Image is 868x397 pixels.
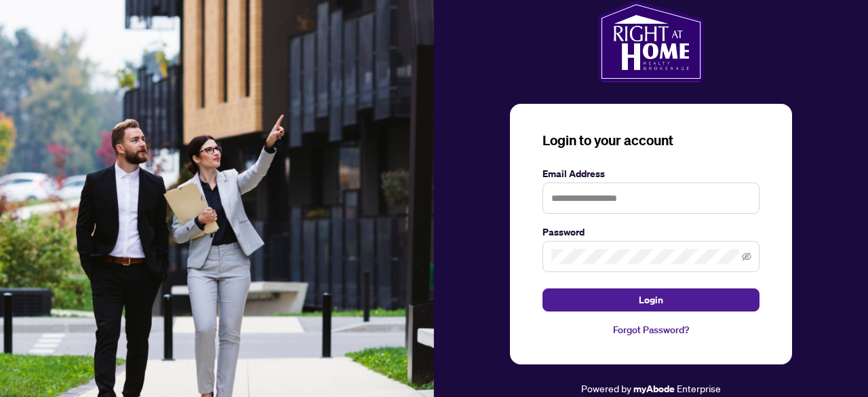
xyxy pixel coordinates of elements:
[542,131,759,150] h3: Login to your account
[542,288,759,311] button: Login
[639,289,663,311] span: Login
[677,382,721,394] span: Enterprise
[542,322,759,337] a: Forgot Password?
[581,382,631,394] span: Powered by
[633,381,675,396] a: myAbode
[542,166,759,181] label: Email Address
[598,1,703,82] img: ma-logo
[742,252,751,261] span: eye-invisible
[542,225,759,240] label: Password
